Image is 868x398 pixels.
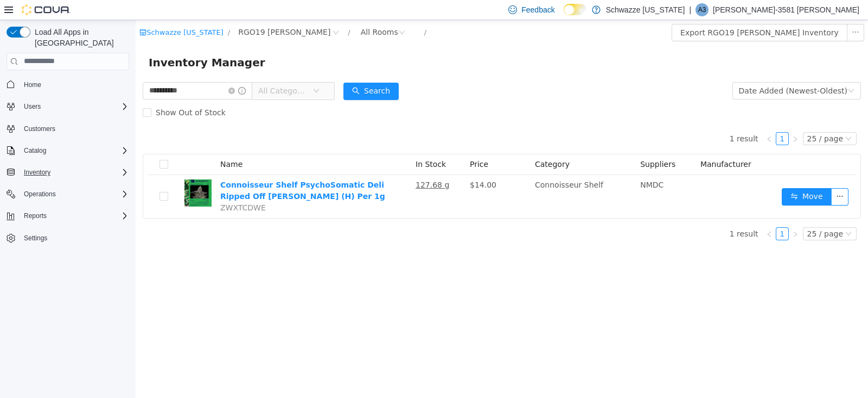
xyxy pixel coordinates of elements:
[20,209,51,222] button: Reports
[2,143,133,158] button: Catalog
[103,6,195,18] span: RGO19 Hobbs
[20,78,129,91] span: Home
[20,188,60,201] button: Operations
[20,231,129,245] span: Settings
[711,4,729,21] button: icon: ellipsis
[20,100,129,113] span: Users
[20,122,60,135] a: Customers
[594,207,623,220] li: 1 result
[710,210,716,218] i: icon: down
[640,112,653,125] li: 1
[395,155,500,198] td: Connoisseur Shelf
[92,8,94,16] span: /
[24,125,55,133] span: Customers
[713,3,859,16] p: [PERSON_NAME]-3581 [PERSON_NAME]
[672,113,707,125] div: 25 / page
[20,166,129,179] span: Inventory
[656,116,663,122] i: icon: right
[208,63,263,80] button: icon: searchSearch
[103,67,110,74] i: icon: info-circle
[20,232,52,245] a: Settings
[24,234,47,242] span: Settings
[30,27,129,48] span: Load All Apps in [GEOGRAPHIC_DATA]
[177,67,184,75] i: icon: down
[641,208,653,220] a: 1
[2,208,133,223] button: Reports
[653,207,666,220] li: Next Page
[641,113,653,125] a: 1
[24,80,41,89] span: Home
[20,166,55,179] button: Inventory
[2,121,133,136] button: Customers
[4,8,88,16] a: icon: shopSchwazze [US_STATE]
[695,168,713,185] button: icon: ellipsis
[505,140,540,148] span: Suppliers
[20,144,129,157] span: Catalog
[565,140,616,148] span: Manufacturer
[2,77,133,92] button: Home
[334,160,361,169] span: $14.00
[123,65,172,76] span: All Categories
[24,168,50,177] span: Inventory
[212,8,214,16] span: /
[627,112,640,125] li: Previous Page
[20,144,50,157] button: Catalog
[7,72,129,275] nav: Complex example
[85,183,130,192] span: ZWXTCDWE
[22,4,71,15] img: Cova
[24,190,56,198] span: Operations
[653,112,666,125] li: Next Page
[2,230,133,246] button: Settings
[399,140,434,148] span: Category
[289,8,291,16] span: /
[564,15,564,16] span: Dark Mode
[710,115,716,123] i: icon: down
[280,160,314,169] u: 127.68 g
[20,122,129,135] span: Customers
[695,3,709,16] div: Amanda-3581 Rodriguez
[334,140,353,148] span: Price
[2,165,133,180] button: Inventory
[603,63,712,79] div: Date Added (Newest-Oldest)
[24,102,41,111] span: Users
[536,4,712,21] button: Export RGO19 [PERSON_NAME] Inventory
[85,140,107,148] span: Name
[4,9,11,16] i: icon: shop
[712,67,719,75] i: icon: down
[20,188,129,201] span: Operations
[93,67,99,74] i: icon: close-circle
[505,160,528,169] span: NMDC
[49,159,76,186] img: Connoisseur Shelf PsychoSomatic Deli Ripped Off Runtz (H) Per 1g hero shot
[24,212,47,220] span: Reports
[85,160,250,181] a: Connoisseur Shelf PsychoSomatic Deli Ripped Off [PERSON_NAME] (H) Per 1g
[20,209,129,222] span: Reports
[24,146,46,155] span: Catalog
[16,88,94,97] span: Show Out of Stock
[20,78,46,91] a: Home
[225,4,263,20] div: All Rooms
[280,140,310,148] span: In Stock
[689,3,691,16] p: |
[672,208,707,220] div: 25 / page
[2,99,133,114] button: Users
[646,168,696,185] button: icon: swapMove
[606,3,685,16] p: Schwazze [US_STATE]
[627,207,640,220] li: Previous Page
[594,112,623,125] li: 1 result
[630,116,637,122] i: icon: left
[564,4,586,15] input: Dark Mode
[656,211,663,217] i: icon: right
[13,34,136,51] span: Inventory Manager
[20,100,45,113] button: Users
[521,4,554,15] span: Feedback
[640,207,653,220] li: 1
[698,3,706,16] span: A3
[630,211,637,217] i: icon: left
[2,186,133,202] button: Operations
